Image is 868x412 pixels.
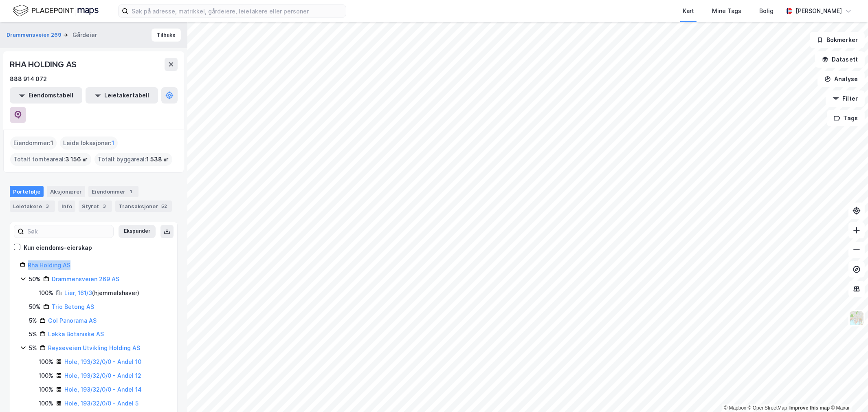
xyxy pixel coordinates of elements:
[759,6,774,16] div: Bolig
[119,225,156,238] button: Ekspander
[64,289,92,296] a: Lier, 161/3
[827,110,865,126] button: Tags
[88,186,138,197] div: Eiendommer
[817,71,865,87] button: Analyse
[48,317,97,324] a: Gol Panorama AS
[7,31,63,39] button: Drammensveien 269
[73,30,97,40] div: Gårdeier
[79,200,112,212] div: Styret
[39,385,53,394] div: 100%
[10,153,91,166] div: Totalt tomteareal :
[86,87,158,104] button: Leietakertabell
[65,154,88,164] span: 3 156 ㎡
[127,187,135,196] div: 1
[51,138,53,148] span: 1
[28,262,70,269] a: Rha Holding AS
[44,202,52,210] div: 3
[58,200,75,212] div: Info
[795,6,842,16] div: [PERSON_NAME]
[48,330,104,337] a: Løkka Botaniske AS
[810,32,865,48] button: Bokmerker
[112,138,114,148] span: 1
[24,225,113,238] input: Søk
[748,405,787,411] a: OpenStreetMap
[29,329,37,339] div: 5%
[48,344,140,351] a: Røyseveien Utvikling Holding AS
[29,274,41,284] div: 50%
[29,302,41,312] div: 50%
[712,6,741,16] div: Mine Tags
[29,343,37,353] div: 5%
[101,202,109,210] div: 3
[849,311,864,326] img: Z
[826,90,865,107] button: Filter
[64,358,141,365] a: Hole, 193/32/0/0 - Andel 10
[52,303,94,310] a: Trio Betong AS
[64,400,138,407] a: Hole, 193/32/0/0 - Andel 5
[10,137,57,150] div: Eiendommer :
[10,58,78,71] div: RHA HOLDING AS
[827,373,868,412] div: Kontrollprogram for chat
[10,74,47,84] div: 888 914 072
[128,5,346,17] input: Søk på adresse, matrikkel, gårdeiere, leietakere eller personer
[146,154,169,164] span: 1 538 ㎡
[789,405,830,411] a: Improve this map
[160,202,169,210] div: 52
[152,29,181,42] button: Tilbake
[52,275,119,282] a: Drammensveien 269 AS
[94,153,172,166] div: Totalt byggareal :
[29,316,37,326] div: 5%
[60,137,118,150] div: Leide lokasjoner :
[10,186,44,197] div: Portefølje
[64,386,142,393] a: Hole, 193/32/0/0 - Andel 14
[13,4,99,18] img: logo.f888ab2527a4732fd821a326f86c7f29.svg
[64,288,139,298] div: ( hjemmelshaver )
[39,357,53,367] div: 100%
[39,399,53,408] div: 100%
[683,6,694,16] div: Kart
[39,288,53,298] div: 100%
[47,186,85,197] div: Aksjonærer
[724,405,746,411] a: Mapbox
[115,200,172,212] div: Transaksjoner
[64,372,141,379] a: Hole, 193/32/0/0 - Andel 12
[39,371,53,381] div: 100%
[10,200,55,212] div: Leietakere
[815,51,865,68] button: Datasett
[827,373,868,412] iframe: Chat Widget
[10,87,82,104] button: Eiendomstabell
[24,243,92,253] div: Kun eiendoms-eierskap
